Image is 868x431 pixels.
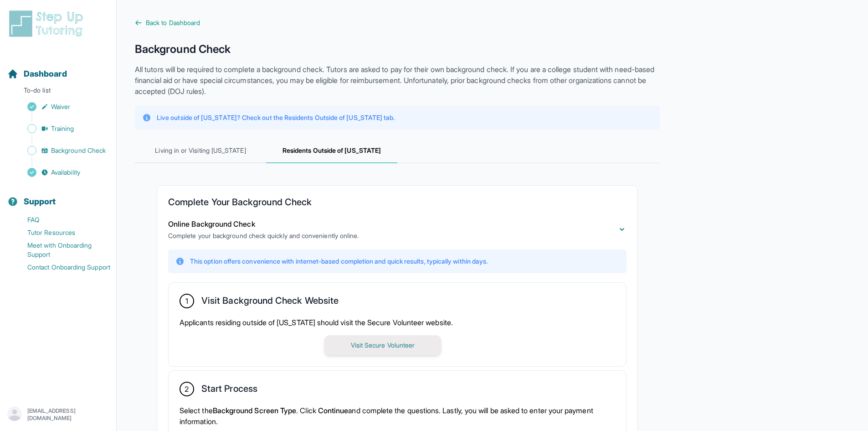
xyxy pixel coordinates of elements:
button: Support [4,181,113,212]
a: Training [7,122,116,135]
p: Complete your background check quickly and conveniently online. [168,231,359,240]
p: To-do list [4,86,113,99]
h2: Start Process [201,383,257,398]
a: Waiver [7,100,116,113]
a: Availability [7,166,116,179]
span: 2 [185,384,189,395]
span: 1 [185,296,188,306]
span: Availability [51,168,80,177]
span: Online Background Check [168,219,255,228]
button: Visit Secure Volunteer [324,335,441,355]
p: Select the . Click and complete the questions. Lastly, you will be asked to enter your payment in... [180,405,615,427]
span: Continue [318,406,349,415]
span: Training [51,124,74,133]
a: Meet with Onboarding Support [7,239,116,261]
h2: Visit Background Check Website [201,295,339,310]
a: Background Check [7,144,116,157]
p: All tutors will be required to complete a background check. Tutors are asked to pay for their own... [135,64,660,97]
span: Dashboard [24,68,67,80]
a: FAQ [7,213,116,226]
h2: Complete Your Background Check [168,197,627,211]
span: Background Screen Type [213,406,297,415]
a: Dashboard [7,68,67,80]
img: logo [7,9,88,38]
a: Tutor Resources [7,226,116,239]
span: Back to Dashboard [146,18,200,27]
button: Online Background CheckComplete your background check quickly and conveniently online. [168,218,627,240]
span: Support [24,195,56,208]
a: Contact Onboarding Support [7,261,116,274]
span: Background Check [51,146,106,155]
a: Visit Secure Volunteer [324,340,441,349]
p: Live outside of [US_STATE]? Check out the Residents Outside of [US_STATE] tab. [157,113,395,122]
p: This option offers convenience with internet-based completion and quick results, typically within... [190,257,488,266]
span: Waiver [51,102,70,111]
p: Applicants residing outside of [US_STATE] should visit the Secure Volunteer website. [180,317,615,328]
h1: Background Check [135,42,660,57]
p: [EMAIL_ADDRESS][DOMAIN_NAME] [27,407,109,422]
span: Residents Outside of [US_STATE] [266,139,397,163]
nav: Tabs [135,139,660,163]
a: Back to Dashboard [135,18,660,27]
button: Dashboard [4,53,113,84]
span: Living in or Visiting [US_STATE] [135,139,266,163]
button: [EMAIL_ADDRESS][DOMAIN_NAME] [7,406,109,423]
